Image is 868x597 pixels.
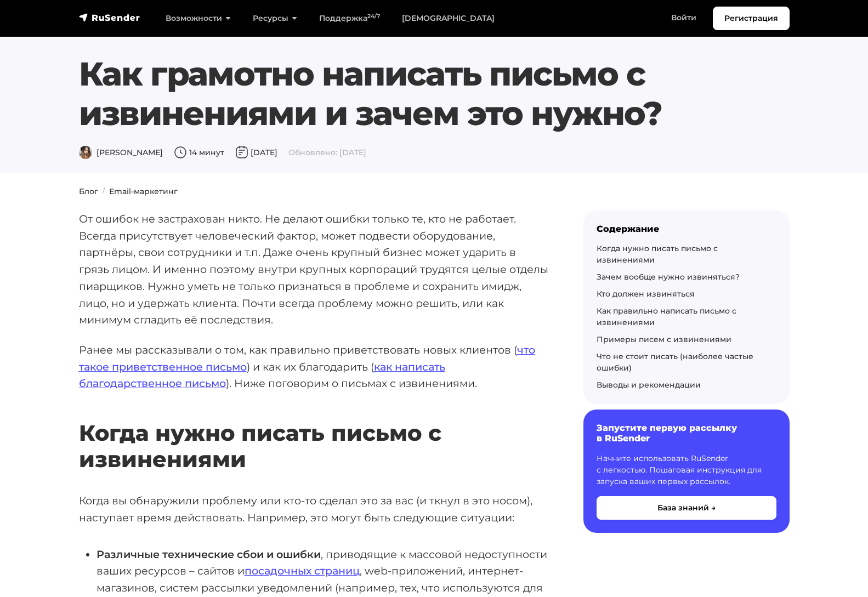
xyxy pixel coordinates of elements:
[713,7,790,30] a: Регистрация
[174,147,224,157] span: 14 минут
[79,12,140,23] img: RuSender
[660,7,707,29] a: Войти
[155,7,242,30] a: Возможности
[79,492,548,526] p: Когда вы обнаружили проблему или кто-то сделал это за вас (и ткнул в это носом), наступает время ...
[597,224,776,234] div: Содержание
[79,186,98,196] a: Блог
[597,351,753,373] a: Что не стоит писать (наиболее частые ошибки)
[597,289,695,299] a: Кто должен извиняться
[597,306,736,327] a: Как правильно написать письмо с извинениями
[242,7,308,30] a: Ресурсы
[174,146,187,159] img: Время чтения
[235,147,277,157] span: [DATE]
[97,548,321,561] strong: Различные технические сбои и ошибки
[597,496,776,520] button: База знаний →
[245,564,360,577] a: посадочных страниц
[79,388,548,473] h2: Когда нужно писать письмо с извинениями
[79,343,535,373] a: что такое приветственное письмо
[597,380,701,390] a: Выводы и рекомендации
[597,423,776,444] h6: Запустите первую рассылку в RuSender
[597,453,776,487] p: Начните использовать RuSender с легкостью. Пошаговая инструкция для запуска ваших первых рассылок.
[98,186,178,197] li: Email-маркетинг
[79,54,729,133] h1: Как грамотно написать письмо с извинениями и зачем это нужно?
[72,186,796,197] nav: breadcrumb
[367,13,380,20] sup: 24/7
[288,147,366,157] span: Обновлено: [DATE]
[583,410,790,532] a: Запустите первую рассылку в RuSender Начните использовать RuSender с легкостью. Пошаговая инструк...
[597,243,718,265] a: Когда нужно писать письмо с извинениями
[79,342,548,392] p: Ранее мы рассказывали о том, как правильно приветствовать новых клиентов ( ) и как их благодарить...
[79,211,548,328] p: От ошибок не застрахован никто. Не делают ошибки только те, кто не работает. Всегда присутствует ...
[597,334,731,344] a: Примеры писем с извинениями
[597,272,740,282] a: Зачем вообще нужно извиняться?
[308,7,391,30] a: Поддержка24/7
[79,147,163,157] span: [PERSON_NAME]
[235,146,248,159] img: Дата публикации
[391,7,506,30] a: [DEMOGRAPHIC_DATA]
